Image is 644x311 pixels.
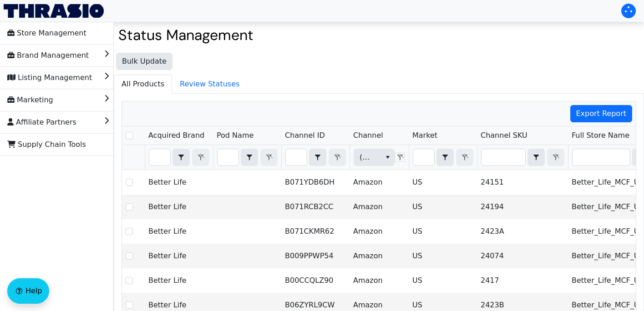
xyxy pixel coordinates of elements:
[145,219,213,244] td: Better Life
[436,149,454,166] span: Choose Operator
[122,56,167,67] span: Bulk Update
[413,149,434,166] input: Filter
[281,268,350,293] td: B00CCQLZ90
[409,268,477,293] td: US
[477,219,568,244] td: 2423A
[126,228,133,235] input: Select Row
[576,108,627,119] span: Export Report
[350,244,409,268] td: Amazon
[409,195,477,219] td: US
[145,145,213,170] th: Filter
[309,149,326,166] button: select
[217,130,254,141] span: Pod Name
[241,149,258,166] button: select
[482,149,525,166] input: Filter
[573,149,630,166] input: Filter
[527,149,545,166] span: Choose Operator
[145,170,213,195] td: Better Life
[281,170,350,195] td: B071YDB6DH
[126,179,133,186] input: Select Row
[281,219,350,244] td: B071CKMR62
[409,219,477,244] td: US
[7,278,49,304] button: Help floatingactionbutton
[350,195,409,219] td: Amazon
[309,149,326,166] span: Choose Operator
[7,48,89,63] span: Brand Management
[173,149,189,166] button: select
[118,26,639,44] h2: Status Management
[360,152,374,163] span: (All)
[116,53,172,70] button: Bulk Update
[350,219,409,244] td: Amazon
[126,301,133,309] input: Select Row
[412,130,437,141] span: Market
[7,93,53,107] span: Marketing
[172,75,247,93] span: Review Statuses
[477,170,568,195] td: 24151
[114,75,172,93] span: All Products
[477,195,568,219] td: 24194
[126,132,133,139] input: Select Row
[437,149,453,166] button: select
[126,277,133,284] input: Select Row
[218,149,238,166] input: Filter
[149,149,170,166] input: Filter
[7,115,76,130] span: Affiliate Partners
[572,130,629,141] span: Full Store Name
[409,170,477,195] td: US
[481,130,527,141] span: Channel SKU
[281,145,350,170] th: Filter
[570,105,633,122] button: Export Report
[353,130,383,141] span: Channel
[477,145,568,170] th: Filter
[477,268,568,293] td: 2417
[409,244,477,268] td: US
[281,195,350,219] td: B071RCB2CC
[241,149,258,166] span: Choose Operator
[285,130,325,141] span: Channel ID
[350,170,409,195] td: Amazon
[25,286,42,296] span: Help
[126,252,133,260] input: Select Row
[7,70,92,85] span: Listing Management
[7,137,86,152] span: Supply Chain Tools
[381,149,394,166] button: select
[145,268,213,293] td: Better Life
[281,244,350,268] td: B009PPWP54
[286,149,307,166] input: Filter
[172,149,190,166] span: Choose Operator
[145,195,213,219] td: Better Life
[409,145,477,170] th: Filter
[148,130,204,141] span: Acquired Brand
[7,26,86,40] span: Store Management
[528,149,544,166] button: select
[213,145,281,170] th: Filter
[350,268,409,293] td: Amazon
[477,244,568,268] td: 24074
[350,145,409,170] th: Filter
[4,4,104,18] img: Thrasio Logo
[145,244,213,268] td: Better Life
[126,203,133,211] input: Select Row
